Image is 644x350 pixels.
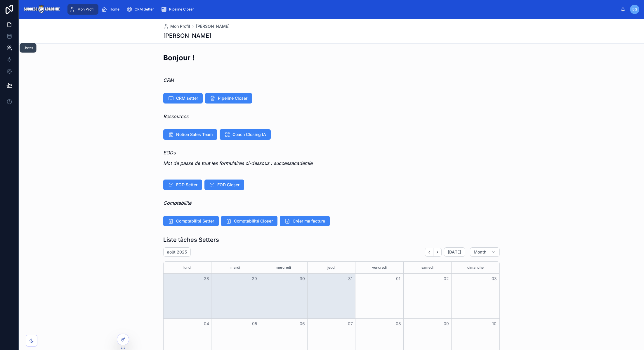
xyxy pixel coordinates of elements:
[100,4,124,15] a: Home
[491,320,498,327] button: 10
[163,77,174,83] em: CRM
[170,23,190,29] span: Mon Profil
[251,320,258,327] button: 05
[159,4,198,15] a: Pipeline Closer
[125,4,158,15] a: CRM Setter
[308,262,354,273] div: jeudi
[204,180,244,190] button: EOD Closer
[425,248,433,257] button: Back
[163,200,191,206] em: Comptabilité
[176,182,197,188] span: EOD Setter
[163,113,188,119] em: Ressources
[176,132,213,137] span: Notion Sales Team
[293,218,325,224] span: Créer ma facture
[176,218,214,224] span: Comptabilité Setter
[299,275,306,282] button: 30
[632,7,637,12] span: BG
[163,180,202,190] button: EOD Setter
[452,262,498,273] div: dimanche
[176,95,198,101] span: CRM setter
[405,262,450,273] div: samedi
[212,262,258,273] div: mardi
[234,218,273,224] span: Comptabilité Closer
[163,216,219,226] button: Comptabilité Setter
[163,93,203,104] button: CRM setter
[203,320,210,327] button: 04
[299,320,306,327] button: 06
[163,129,217,140] button: Notion Sales Team
[205,93,252,104] button: Pipeline Closer
[443,320,450,327] button: 09
[491,275,498,282] button: 03
[169,7,194,12] span: Pipeline Closer
[135,7,154,12] span: CRM Setter
[260,262,306,273] div: mercredi
[221,216,277,226] button: Comptabilité Closer
[433,248,442,257] button: Next
[232,132,266,137] span: Coach Closing IA
[163,32,211,40] h1: [PERSON_NAME]
[167,249,187,255] h2: août 2025
[448,249,461,255] span: [DATE]
[218,95,247,101] span: Pipeline Closer
[280,216,330,226] button: Créer ma facture
[356,262,402,273] div: vendredi
[220,129,271,140] button: Coach Closing IA
[347,275,354,282] button: 31
[196,23,230,29] a: [PERSON_NAME]
[347,320,354,327] button: 07
[444,247,465,257] button: [DATE]
[251,275,258,282] button: 29
[470,247,500,257] button: Month
[203,275,210,282] button: 28
[163,236,219,244] h1: Liste tâches Setters
[163,53,195,63] h2: Bonjour !
[395,320,402,327] button: 08
[163,23,190,29] a: Mon Profil
[164,262,210,273] div: lundi
[23,46,33,50] div: Users
[23,5,60,14] img: App logo
[443,275,450,282] button: 02
[217,182,239,188] span: EOD Closer
[395,275,402,282] button: 01
[65,3,621,16] div: scrollable content
[163,150,176,156] em: EODs
[474,249,487,255] span: Month
[67,4,98,15] a: Mon Profil
[110,7,119,12] span: Home
[77,7,94,12] span: Mon Profil
[163,160,313,166] em: Mot de passe de tout les formulaires ci-dessous : successacademie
